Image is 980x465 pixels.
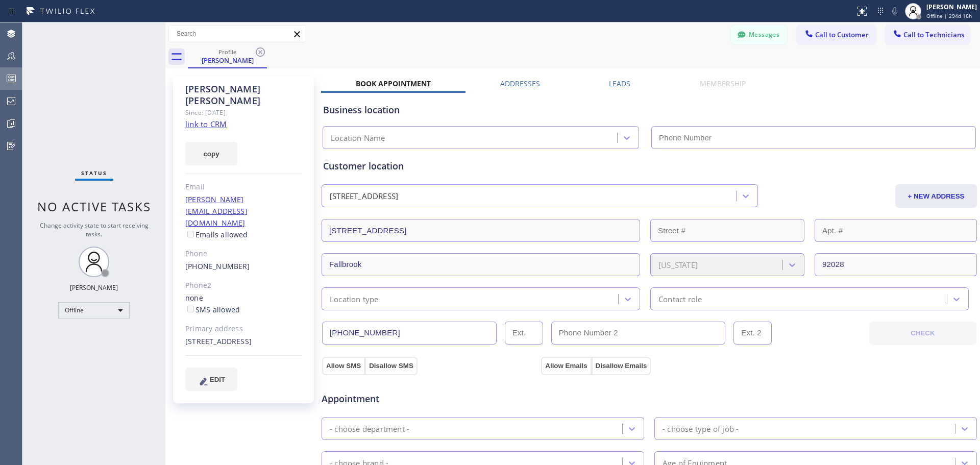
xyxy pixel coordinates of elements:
[185,336,302,348] div: [STREET_ADDRESS]
[322,392,538,406] span: Appointment
[210,376,225,383] span: EDIT
[187,306,194,312] input: SMS allowed
[185,230,248,239] label: Emails allowed
[37,198,151,215] span: No active tasks
[185,83,302,107] div: [PERSON_NAME] [PERSON_NAME]
[185,368,237,391] button: EDIT
[185,119,227,129] a: link to CRM
[81,169,107,177] span: Status
[541,357,591,375] button: Allow Emails
[650,219,804,242] input: Street #
[926,12,972,19] span: Offline | 294d 16h
[356,79,431,88] label: Book Appointment
[322,322,497,345] input: Phone Number
[663,423,739,434] div: - choose type of job -
[185,181,302,193] div: Email
[185,323,302,335] div: Primary address
[330,190,398,202] div: [STREET_ADDRESS]
[185,280,302,291] div: Phone2
[323,159,975,173] div: Customer location
[651,126,976,149] input: Phone Number
[322,357,365,375] button: Allow SMS
[365,357,418,375] button: Disallow SMS
[869,322,976,345] button: CHECK
[323,103,975,117] div: Business location
[815,219,977,242] input: Apt. #
[189,56,266,65] div: [PERSON_NAME]
[40,221,149,238] span: Change activity state to start receiving tasks.
[592,357,651,375] button: Disallow Emails
[322,253,640,276] input: City
[185,194,248,228] a: [PERSON_NAME][EMAIL_ADDRESS][DOMAIN_NAME]
[330,293,379,305] div: Location type
[815,30,869,39] span: Call to Customer
[322,219,640,242] input: Address
[505,322,543,345] input: Ext.
[185,292,302,316] div: none
[330,423,409,434] div: - choose department -
[888,4,902,18] button: Mute
[797,25,875,44] button: Call to Customer
[500,79,540,88] label: Addresses
[609,79,630,88] label: Leads
[185,305,240,314] label: SMS allowed
[185,142,237,165] button: copy
[70,283,118,292] div: [PERSON_NAME]
[189,45,266,67] div: David Porges
[700,79,746,88] label: Membership
[187,231,194,237] input: Emails allowed
[903,30,964,39] span: Call to Technicians
[895,184,977,208] button: + NEW ADDRESS
[733,322,772,345] input: Ext. 2
[185,261,250,271] a: [PHONE_NUMBER]
[169,26,306,42] input: Search
[658,293,702,305] div: Contact role
[189,48,266,56] div: Profile
[731,25,787,44] button: Messages
[185,107,302,118] div: Since: [DATE]
[551,322,726,345] input: Phone Number 2
[185,248,302,260] div: Phone
[58,302,130,319] div: Offline
[815,253,977,276] input: ZIP
[331,132,385,144] div: Location Name
[886,25,970,44] button: Call to Technicians
[926,3,977,11] div: [PERSON_NAME]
